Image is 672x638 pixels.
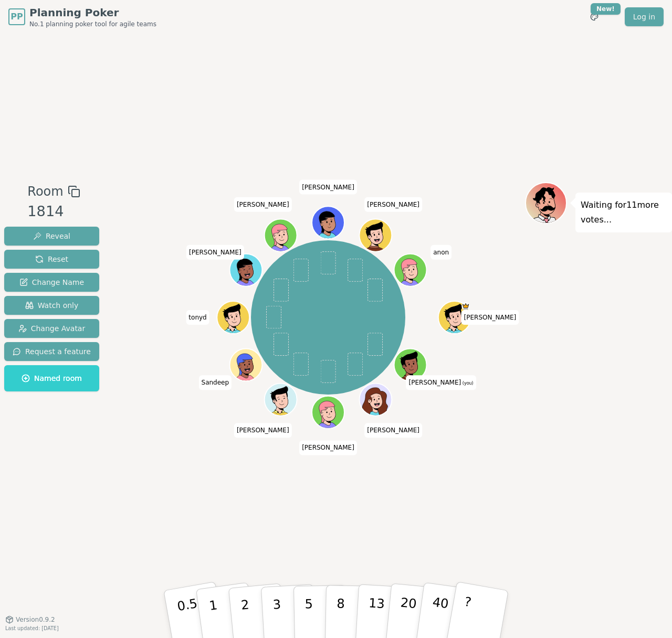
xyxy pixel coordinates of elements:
button: Reset [4,250,99,269]
span: Click to change your name [186,310,209,325]
span: Watch only [25,300,79,311]
p: Waiting for 11 more votes... [581,198,667,227]
span: Rob is the host [461,302,469,310]
span: Click to change your name [234,423,292,438]
span: Version 0.9.2 [16,615,55,624]
button: Request a feature [4,342,99,361]
span: Request a feature [13,346,91,357]
div: 1814 [27,201,80,222]
span: Reveal [33,231,70,241]
span: Click to change your name [299,179,357,194]
span: Reset [35,254,68,264]
span: Click to change your name [234,197,292,212]
span: Click to change your name [199,375,232,390]
span: Click to change your name [406,375,476,390]
span: (you) [461,381,474,386]
div: New! [591,3,621,15]
span: Click to change your name [186,245,244,260]
span: Click to change your name [461,310,519,325]
span: Change Avatar [18,323,86,334]
button: New! [585,7,604,26]
button: Watch only [4,296,99,315]
span: Last updated: [DATE] [5,625,59,631]
span: Click to change your name [364,423,422,438]
span: Named room [22,373,82,384]
span: Click to change your name [430,245,451,260]
span: No.1 planning poker tool for agile teams [29,20,156,28]
span: Click to change your name [299,440,357,455]
button: Version0.9.2 [5,615,55,624]
button: Change Avatar [4,319,99,338]
span: Click to change your name [364,197,422,212]
button: Reveal [4,227,99,246]
button: Change Name [4,273,99,292]
span: Planning Poker [29,5,156,20]
button: Named room [4,365,99,391]
span: Change Name [19,277,84,288]
a: Log in [625,7,664,26]
span: PP [10,10,23,23]
button: Click to change your avatar [395,349,426,380]
a: PPPlanning PokerNo.1 planning poker tool for agile teams [8,5,156,28]
span: Room [27,182,63,201]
